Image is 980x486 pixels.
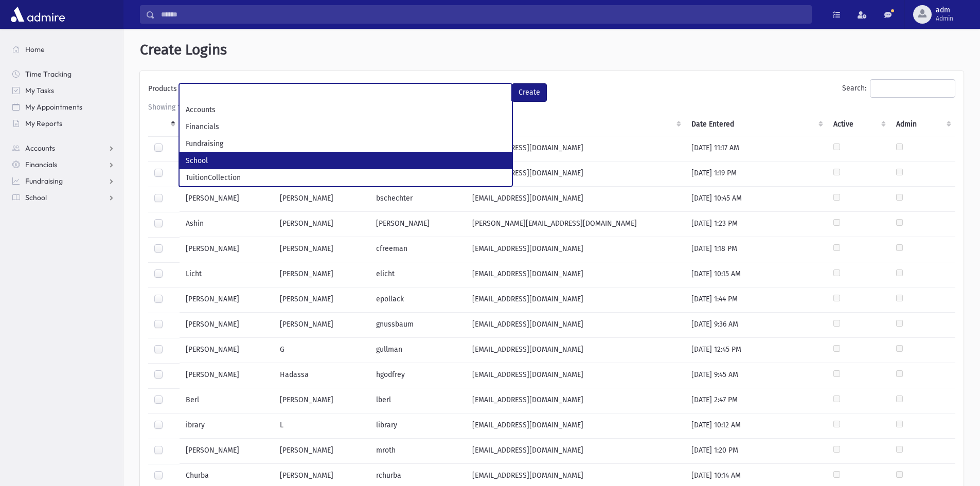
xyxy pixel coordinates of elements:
td: [PERSON_NAME] [180,313,274,338]
td: ibrary [180,413,274,439]
label: Search: [842,79,955,98]
td: [EMAIL_ADDRESS][DOMAIN_NAME] [466,237,685,262]
td: [DATE] 9:36 AM [685,313,827,338]
span: Financials [25,160,57,169]
td: Berl [180,388,274,413]
td: epollack [370,287,466,313]
span: Fundraising [25,176,63,186]
span: Home [25,45,45,54]
span: School [25,193,47,202]
div: Showing 1 to 22 of 22 entries [148,102,955,113]
a: My Reports [4,115,123,132]
td: hgodfrey [370,363,466,388]
td: [EMAIL_ADDRESS][DOMAIN_NAME] [466,136,685,161]
td: lberl [370,388,466,413]
td: G [274,338,369,363]
span: Admin [936,14,953,23]
li: Fundraising [180,135,512,152]
td: [PERSON_NAME] [274,187,369,212]
a: Financials [4,156,123,173]
td: [EMAIL_ADDRESS][DOMAIN_NAME] [466,161,685,187]
span: Time Tracking [25,69,72,79]
h1: Create Logins [140,41,964,59]
td: library [370,413,466,439]
td: Licht [180,262,274,287]
td: [EMAIL_ADDRESS][DOMAIN_NAME] [466,413,685,439]
span: My Tasks [25,86,54,95]
td: [PERSON_NAME] [180,338,274,363]
td: [PERSON_NAME] [370,212,466,237]
li: Accounts [180,101,512,118]
td: [PERSON_NAME] [274,212,369,237]
a: Time Tracking [4,66,123,82]
td: [PERSON_NAME] [274,237,369,262]
td: [PERSON_NAME] [180,363,274,388]
td: [EMAIL_ADDRESS][DOMAIN_NAME] [466,313,685,338]
td: [EMAIL_ADDRESS][DOMAIN_NAME] [466,338,685,363]
td: [EMAIL_ADDRESS][DOMAIN_NAME] [466,287,685,313]
a: School [4,189,123,206]
span: My Reports [25,119,62,128]
td: [EMAIL_ADDRESS][DOMAIN_NAME] [466,187,685,212]
td: gnussbaum [370,313,466,338]
td: [EMAIL_ADDRESS][DOMAIN_NAME] [466,363,685,388]
td: mroth [370,439,466,464]
td: gullman [370,338,466,363]
th: EMail : activate to sort column ascending [466,113,685,136]
td: [DATE] 9:45 AM [685,363,827,388]
td: [EMAIL_ADDRESS][DOMAIN_NAME] [466,262,685,287]
td: elicht [370,262,466,287]
input: Search: [870,79,955,98]
td: [DATE] 1:23 PM [685,212,827,237]
img: AdmirePro [8,4,67,25]
td: [PERSON_NAME][EMAIL_ADDRESS][DOMAIN_NAME] [466,212,685,237]
td: Ashin [180,212,274,237]
td: [PERSON_NAME] [180,287,274,313]
td: [PERSON_NAME] [274,313,369,338]
button: Create [512,83,547,102]
td: cfreeman [370,237,466,262]
td: [EMAIL_ADDRESS][DOMAIN_NAME] [466,388,685,413]
label: Products [148,83,179,98]
td: [PERSON_NAME] [274,287,369,313]
span: adm [936,6,953,14]
input: Search [155,5,811,24]
td: [DATE] 11:17 AM [685,136,827,161]
th: Date Entered : activate to sort column ascending [685,113,827,136]
th: : activate to sort column descending [148,113,180,136]
a: My Appointments [4,99,123,115]
td: [PERSON_NAME] [274,439,369,464]
td: [DATE] 1:20 PM [685,439,827,464]
td: [DATE] 1:19 PM [685,161,827,187]
td: [DATE] 12:45 PM [685,338,827,363]
span: Accounts [25,143,55,153]
li: Financials [180,118,512,135]
td: [DATE] 10:45 AM [685,187,827,212]
td: bschechter [370,187,466,212]
td: [PERSON_NAME] [180,237,274,262]
a: My Tasks [4,82,123,99]
td: Hadassa [274,363,369,388]
td: [DATE] 10:15 AM [685,262,827,287]
td: [EMAIL_ADDRESS][DOMAIN_NAME] [466,439,685,464]
a: Fundraising [4,173,123,189]
span: My Appointments [25,102,82,112]
td: [PERSON_NAME] [180,439,274,464]
a: Accounts [4,140,123,156]
td: [DATE] 1:44 PM [685,287,827,313]
td: [PERSON_NAME] [274,262,369,287]
th: Active : activate to sort column ascending [827,113,890,136]
th: Admin : activate to sort column ascending [890,113,955,136]
td: [PERSON_NAME] [180,187,274,212]
td: [DATE] 10:12 AM [685,413,827,439]
td: [PERSON_NAME] [274,388,369,413]
li: TuitionCollection [180,169,512,186]
li: School [180,152,512,169]
td: [DATE] 1:18 PM [685,237,827,262]
a: Home [4,41,123,58]
td: L [274,413,369,439]
td: [DATE] 2:47 PM [685,388,827,413]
